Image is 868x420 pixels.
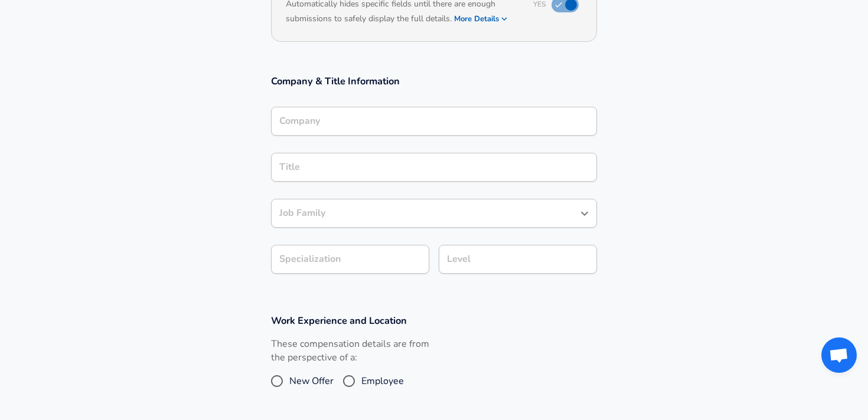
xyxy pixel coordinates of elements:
input: Specialization [271,245,429,274]
button: More Details [454,11,508,27]
span: Employee [361,374,404,388]
input: Google [276,112,592,130]
button: Open [576,205,593,222]
div: Open chat [821,337,857,373]
label: These compensation details are from the perspective of a: [271,337,429,365]
input: Software Engineer [276,158,592,176]
h3: Work Experience and Location [271,314,597,327]
h3: Company & Title Information [271,74,597,88]
input: L3 [444,250,592,268]
span: New Offer [289,374,334,388]
input: Software Engineer [276,204,574,222]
